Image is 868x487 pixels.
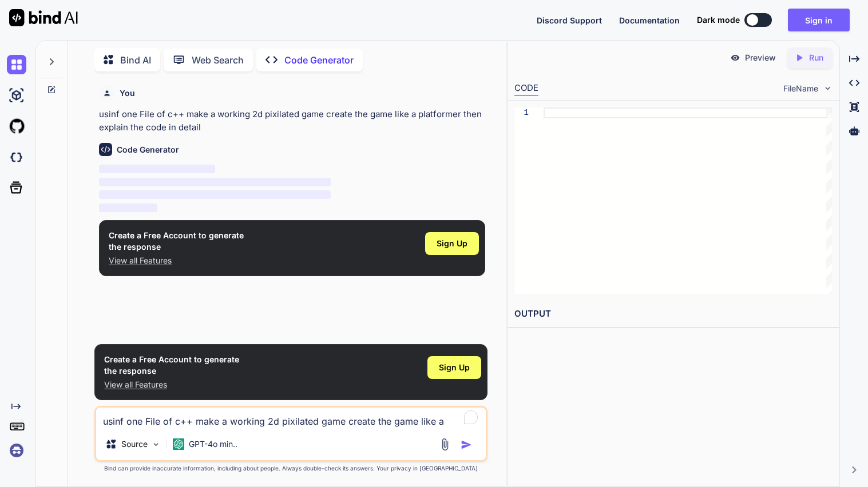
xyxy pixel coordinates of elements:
[151,440,161,449] img: Pick Models
[104,379,239,390] p: View all Features
[120,87,135,99] h6: You
[109,255,244,266] p: View all Features
[117,144,179,155] h6: Code Generator
[7,86,26,105] img: ai-studio
[7,441,26,460] img: signin
[94,464,487,473] p: Bind can provide inaccurate information, including about people. Always double-check its answers....
[7,147,26,167] img: darkCloudIdeIcon
[514,82,538,95] div: CODE
[120,53,151,67] p: Bind AI
[96,408,486,428] textarea: To enrich screen reader interactions, please activate Accessibility in Grammarly extension settings
[783,83,818,94] span: FileName
[537,14,602,26] button: Discord Support
[823,83,833,93] img: chevron down
[439,362,470,373] span: Sign Up
[437,238,467,249] span: Sign Up
[7,55,26,74] img: chat
[508,301,839,328] h2: OUTPUT
[189,438,237,450] p: GPT-4o min..
[619,14,680,26] button: Documentation
[121,438,148,450] p: Source
[730,53,740,63] img: preview
[788,9,850,31] button: Sign in
[173,438,184,450] img: GPT-4o mini
[809,52,823,63] p: Run
[514,107,529,118] div: 1
[438,438,451,451] img: attachment
[109,230,244,253] h1: Create a Free Account to generate the response
[99,108,485,134] p: usinf one File of c++ make a working 2d pixilated game create the game like a platformer then exp...
[284,53,354,67] p: Code Generator
[7,117,26,136] img: githubLight
[192,53,244,67] p: Web Search
[99,203,157,212] span: ‌
[461,439,472,450] img: icon
[99,190,331,199] span: ‌
[537,15,602,25] span: Discord Support
[104,354,239,377] h1: Create a Free Account to generate the response
[99,178,331,186] span: ‌
[99,165,215,173] span: ‌
[619,15,680,25] span: Documentation
[697,14,740,26] span: Dark mode
[9,9,78,26] img: Bind AI
[745,52,776,63] p: Preview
